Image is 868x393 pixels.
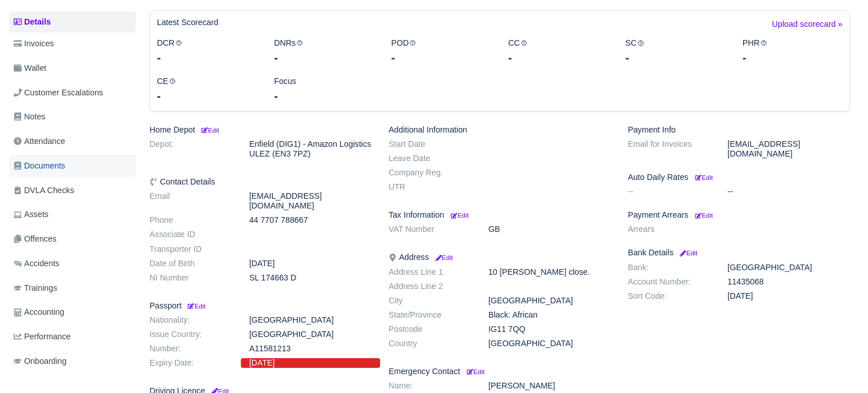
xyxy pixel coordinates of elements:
[449,210,469,219] a: Edit
[200,127,219,134] small: Edit
[693,210,713,219] a: Edit
[389,252,611,262] h6: Address
[380,139,480,149] dt: Start Date
[14,232,56,246] span: Offences
[695,212,713,219] small: Edit
[380,168,480,178] dt: Company Reg.
[265,37,382,66] div: DNRs
[719,277,858,287] dd: 11435068
[141,230,241,239] dt: Associate ID
[380,339,480,348] dt: Country
[157,50,257,66] div: -
[628,125,850,135] h6: Payment Info
[141,191,241,211] dt: Email
[14,355,67,368] span: Onboarding
[241,215,380,225] dd: 44 7707 788667
[14,37,54,50] span: Invoices
[719,187,858,196] dd: --
[141,315,241,325] dt: Nationality:
[9,301,136,323] a: Accounting
[380,224,480,234] dt: VAT Number
[508,50,608,66] div: -
[141,259,241,268] dt: Date of Birth
[433,252,453,262] a: Edit
[9,33,136,55] a: Invoices
[241,344,380,354] dd: A11581213
[241,358,380,368] dd: [DATE]
[693,173,713,182] a: Edit
[719,263,858,272] dd: [GEOGRAPHIC_DATA]
[619,139,719,159] dt: Email for Invoices
[14,110,45,123] span: Notes
[480,267,619,277] dd: 10 [PERSON_NAME] close.
[241,273,380,283] dd: SL 174663 D
[742,50,842,66] div: -
[141,358,241,368] dt: Expiry Date:
[433,254,453,261] small: Edit
[241,139,380,159] dd: Enfield (DIG1) - Amazon Logistics ULEZ (EN3 7PZ)
[141,273,241,283] dt: NI Number
[150,301,372,311] h6: Passport
[719,291,858,301] dd: [DATE]
[628,173,850,182] h6: Auto Daily Rates
[148,37,265,66] div: DCR
[9,130,136,153] a: Attendance
[467,368,485,375] small: Edit
[141,139,241,159] dt: Depot:
[625,50,725,66] div: -
[9,57,136,79] a: Wallet
[811,338,868,393] iframe: Chat Widget
[391,50,491,66] div: -
[9,11,136,33] a: Details
[200,125,219,134] a: Edit
[14,208,49,221] span: Assets
[380,296,480,306] dt: City
[157,18,219,27] h6: Latest Scorecard
[719,139,858,159] dd: [EMAIL_ADDRESS][DOMAIN_NAME]
[14,135,65,148] span: Attendance
[380,154,480,163] dt: Leave Date
[619,224,719,234] dt: Arrears
[380,267,480,277] dt: Address Line 1
[389,125,611,135] h6: Additional Information
[9,82,136,104] a: Customer Escalations
[141,215,241,225] dt: Phone
[480,310,619,320] dd: Black: African
[14,159,65,173] span: Documents
[186,303,205,310] small: Edit
[380,182,480,192] dt: UTR
[14,330,71,343] span: Performance
[157,88,257,104] div: -
[150,125,372,135] h6: Home Depot
[14,257,59,270] span: Accidents
[186,301,205,310] a: Edit
[265,75,382,104] div: Focus
[9,252,136,275] a: Accidents
[451,212,469,219] small: Edit
[241,330,380,339] dd: [GEOGRAPHIC_DATA]
[380,381,480,391] dt: Name:
[241,259,380,268] dd: [DATE]
[141,244,241,254] dt: Transporter ID
[480,324,619,334] dd: IG11 7QQ
[480,339,619,348] dd: [GEOGRAPHIC_DATA]
[619,187,719,196] dt: --
[389,210,611,220] h6: Tax Information
[241,191,380,211] dd: [EMAIL_ADDRESS][DOMAIN_NAME]
[389,367,611,376] h6: Emergency Contact
[617,37,734,66] div: SC
[9,106,136,128] a: Notes
[695,174,713,181] small: Edit
[499,37,616,66] div: CC
[9,277,136,299] a: Trainings
[148,75,265,104] div: CE
[734,37,851,66] div: PHR
[14,184,74,197] span: DVLA Checks
[380,282,480,291] dt: Address Line 2
[9,326,136,348] a: Performance
[141,344,241,354] dt: Number:
[678,250,697,256] small: Edit
[619,263,719,272] dt: Bank:
[382,37,499,66] div: POD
